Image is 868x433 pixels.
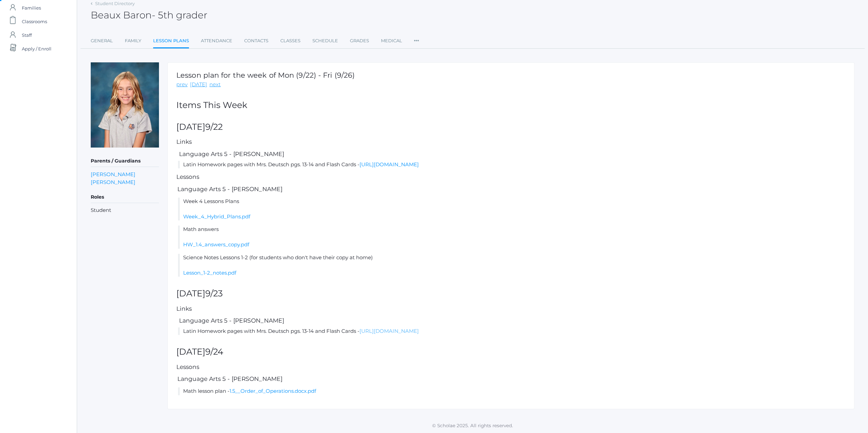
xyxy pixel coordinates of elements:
[91,62,159,148] img: Beaux Baron
[178,226,845,249] li: Math answers
[91,178,135,186] a: [PERSON_NAME]
[176,186,845,192] h5: Language Arts 5 - [PERSON_NAME]
[205,122,223,132] span: 9/22
[312,34,338,48] a: Schedule
[359,328,419,334] a: [URL][DOMAIN_NAME]
[205,288,223,298] span: 9/23
[201,34,232,48] a: Attendance
[176,347,845,357] h2: [DATE]
[178,254,845,277] li: Science Notes Lessons 1-2 (for students who don't have their copy at home)
[22,1,41,15] span: Families
[77,422,868,429] p: © Scholae 2025. All rights reserved.
[176,122,845,132] h2: [DATE]
[95,1,135,6] a: Student Directory
[280,34,300,48] a: Classes
[152,9,207,21] span: - 5th grader
[209,81,221,89] a: next
[22,42,52,56] span: Apply / Enroll
[359,161,419,168] a: [URL][DOMAIN_NAME]
[178,318,845,324] h5: Language Arts 5 - [PERSON_NAME]
[22,28,32,42] span: Staff
[190,81,207,89] a: [DATE]
[178,387,845,395] li: Math lesson plan -
[178,327,845,335] li: Latin Homework pages with Mrs. Deutsch pgs. 13-14 and Flash Cards -
[178,198,845,221] li: Week 4 Lessons Plans
[176,174,845,180] h5: Lessons
[91,191,159,203] h5: Roles
[178,161,845,169] li: Latin Homework pages with Mrs. Deutsch pgs. 13-14 and Flash Cards -
[91,206,159,214] li: Student
[91,10,207,20] h2: Beaux Baron
[176,100,845,110] h2: Items This Week
[176,376,845,382] h5: Language Arts 5 - [PERSON_NAME]
[125,34,141,48] a: Family
[183,269,236,276] a: Lesson_1-2_notes.pdf
[22,15,47,28] span: Classrooms
[153,34,189,49] a: Lesson Plans
[91,170,135,178] a: [PERSON_NAME]
[183,241,249,248] a: HW_1.4_answers_copy.pdf
[178,151,845,157] h5: Language Arts 5 - [PERSON_NAME]
[176,306,845,312] h5: Links
[91,34,113,48] a: General
[244,34,268,48] a: Contacts
[381,34,402,48] a: Medical
[350,34,369,48] a: Grades
[91,155,159,167] h5: Parents / Guardians
[176,139,845,145] h5: Links
[183,213,250,220] a: Week_4_Hybrid_Plans.pdf
[230,388,316,394] a: 1.5__Order_of_Operations.docx.pdf
[176,364,845,370] h5: Lessons
[176,289,845,298] h2: [DATE]
[176,71,355,79] h1: Lesson plan for the week of Mon (9/22) - Fri (9/26)
[205,346,223,357] span: 9/24
[176,81,188,89] a: prev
